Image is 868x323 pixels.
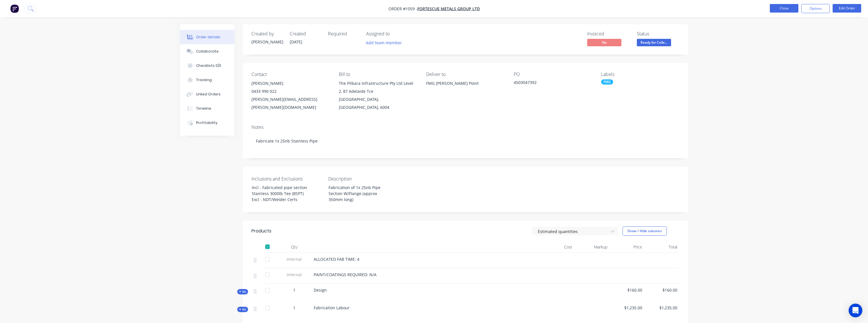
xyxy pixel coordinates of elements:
[514,79,585,87] div: 4503047392
[637,39,671,46] span: Ready for Colle...
[426,79,504,98] div: FMG [PERSON_NAME] Point
[290,39,302,45] span: [DATE]
[196,120,217,125] div: Profitability
[575,241,610,253] div: Markup
[251,228,271,234] div: Products
[180,73,234,87] button: Tracking
[363,39,405,47] button: Add team member
[237,289,248,294] button: Kit
[251,79,330,111] div: [PERSON_NAME]0433 990 022[PERSON_NAME][EMAIL_ADDRESS][PERSON_NAME][DOMAIN_NAME]
[10,4,19,13] img: Factory
[247,183,319,204] div: Incl - Fabricated pipe section Stainless 3000lb Tee (BSPT) Excl - NDT/Welder Certs
[251,39,283,45] div: [PERSON_NAME]
[251,31,283,37] div: Created by
[251,87,330,95] div: 0433 990 022
[587,39,621,46] span: No
[293,305,295,311] span: 1
[180,116,234,130] button: Profitability
[637,31,680,37] div: Status
[623,226,667,236] button: Show / Hide columns
[251,72,330,77] div: Contact
[180,44,234,59] button: Collaborate
[196,77,212,83] div: Tracking
[647,305,677,311] span: $1,235.00
[328,31,359,37] div: Required
[388,6,417,11] span: Order #1059 -
[196,35,220,40] div: Order details
[251,175,323,182] label: Inclusions and Exclusions
[279,256,309,262] span: Internal
[833,4,861,13] button: Edit Order
[612,287,643,293] span: $160.00
[770,4,798,13] button: Close
[601,79,613,85] div: FMG
[251,95,330,111] div: [PERSON_NAME][EMAIL_ADDRESS][PERSON_NAME][DOMAIN_NAME]
[637,39,671,47] button: Ready for Colle...
[239,290,246,294] span: Kit
[314,256,359,262] span: ALLOCATED FAB TIME: 4
[849,304,862,317] div: Open Intercom Messenger
[251,125,680,130] div: Notes
[196,63,221,68] div: Checklists 0/0
[540,241,575,253] div: Cost
[610,241,645,253] div: Price
[366,31,423,37] div: Assigned to
[328,175,400,182] label: Description
[196,106,211,111] div: Timeline
[339,95,417,111] div: [GEOGRAPHIC_DATA], [GEOGRAPHIC_DATA], 6004
[324,183,395,204] div: Fabrication of 1x 25nb Pipe Section W/Flange (approx 350mm long)
[180,101,234,116] button: Timeline
[314,305,350,310] span: Fabrication Labour
[417,6,480,11] a: FORTESCUE METALS GROUP LTD
[612,305,643,311] span: $1,235.00
[426,79,504,87] div: FMG [PERSON_NAME] Point
[239,307,246,312] span: Kit
[279,272,309,278] span: Internal
[251,79,330,87] div: [PERSON_NAME]
[180,87,234,101] button: Linked Orders
[290,31,321,37] div: Created
[801,4,830,13] button: Options
[180,59,234,73] button: Checklists 0/0
[339,79,417,95] div: The Pilbara Infrastructure Pty Ltd Level 2, 87 Adelaide Tce
[426,72,504,77] div: Deliver to
[196,92,220,97] div: Linked Orders
[645,241,680,253] div: Total
[237,307,248,312] button: Kit
[366,39,405,47] button: Add team member
[293,287,295,293] span: 1
[277,241,311,253] div: Qty
[601,72,679,77] div: Labels
[251,132,680,150] div: Fabricate 1x 25nb Stainless Pipe
[647,287,677,293] span: $160.00
[180,30,234,44] button: Order details
[587,31,630,37] div: Invoiced
[196,49,218,54] div: Collaborate
[514,72,592,77] div: PO
[314,287,327,293] span: Design
[339,79,417,111] div: The Pilbara Infrastructure Pty Ltd Level 2, 87 Adelaide Tce[GEOGRAPHIC_DATA], [GEOGRAPHIC_DATA], ...
[314,272,376,277] span: PAINT/COATINGS REQUIRED: N/A
[339,72,417,77] div: Bill to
